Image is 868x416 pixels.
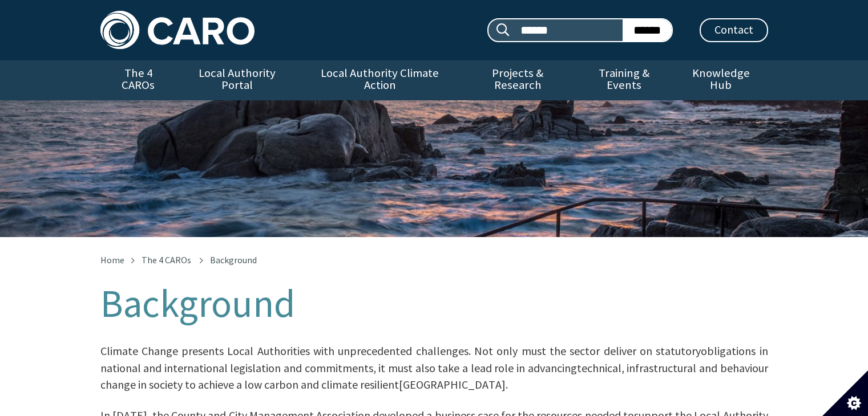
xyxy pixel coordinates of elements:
a: Knowledge Hub [674,60,768,100]
a: The 4 CAROs [142,254,191,266]
span: technical, infrastructural and behaviour change in society to achieve a low carbon and climate re... [100,360,768,391]
a: The 4 CAROs [100,60,176,100]
a: Training & Events [574,60,674,100]
a: Local Authority Portal [176,60,298,100]
a: Projects & Research [461,60,574,100]
span: [GEOGRAPHIC_DATA]. [399,377,508,391]
a: Contact [700,18,768,42]
span: ​ [100,351,768,390]
span: Background [210,254,257,266]
span: Climate Change presents Local Authorities with unprecedented challenges. Not only must the sector... [100,344,701,358]
h1: Background [100,283,768,325]
button: Set cookie preferences [822,370,868,416]
a: Local Authority Climate Action [298,60,461,100]
img: Caro logo [100,11,255,49]
a: Home [100,254,124,266]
